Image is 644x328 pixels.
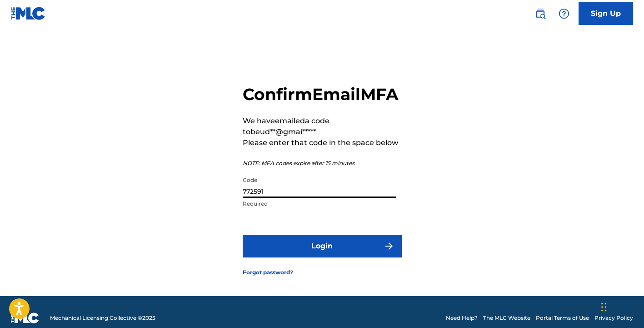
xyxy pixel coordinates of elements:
[555,5,573,23] div: Help
[243,200,396,208] p: Required
[594,314,633,322] a: Privacy Policy
[579,2,633,25] a: Sign Up
[243,235,402,257] button: Login
[559,8,569,19] img: help
[50,314,155,322] span: Mechanical Licensing Collective © 2025
[535,8,546,19] img: search
[446,314,478,322] a: Need Help?
[536,314,589,322] a: Portal Terms of Use
[483,314,530,322] a: The MLC Website
[11,7,46,20] img: MLC Logo
[243,116,402,137] p: We have emailed a code to beud**@gmai*****
[531,5,549,23] a: Public Search
[601,293,607,321] div: Drag
[243,84,402,105] h2: Confirm Email MFA
[384,241,394,252] img: f7272a7cc735f4ea7f67.svg
[243,137,402,148] p: Please enter that code in the space below
[11,313,39,323] img: logo
[243,268,293,277] a: Forgot password?
[599,284,644,328] iframe: Chat Widget
[243,159,402,167] p: NOTE: MFA codes expire after 15 minutes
